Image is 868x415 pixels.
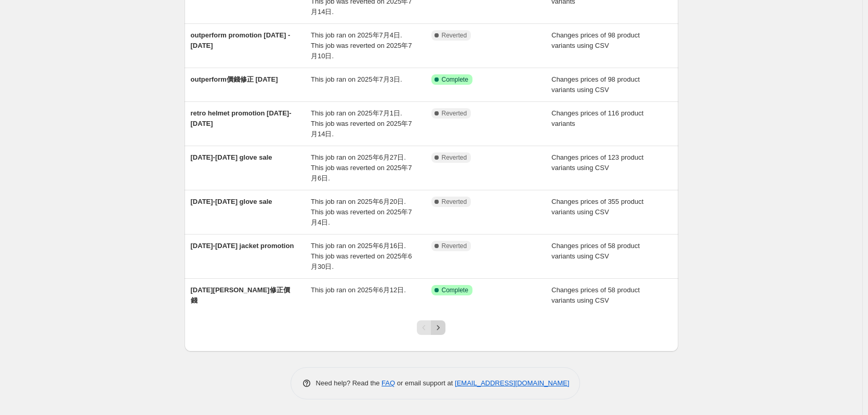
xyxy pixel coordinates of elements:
span: Reverted [442,242,467,250]
nav: Pagination [417,320,445,335]
span: This job ran on 2025年6月20日. This job was reverted on 2025年7月4日. [311,198,412,226]
span: Reverted [442,198,467,206]
span: outperform價錢修正 [DATE] [191,75,278,83]
span: This job ran on 2025年7月1日. This job was reverted on 2025年7月14日. [311,109,412,138]
span: Changes prices of 58 product variants using CSV [551,242,640,260]
span: [DATE]-[DATE] glove sale [191,198,272,205]
span: Complete [442,286,468,294]
span: This job ran on 2025年6月12日. [311,286,406,294]
span: outperform promotion [DATE] - [DATE] [191,31,291,49]
span: Changes prices of 123 product variants using CSV [551,153,643,172]
span: This job ran on 2025年7月4日. This job was reverted on 2025年7月10日. [311,31,412,60]
span: This job ran on 2025年6月27日. This job was reverted on 2025年7月6日. [311,153,412,182]
span: Changes prices of 98 product variants using CSV [551,31,640,49]
span: Reverted [442,109,467,118]
span: [DATE][PERSON_NAME]修正價錢 [191,286,290,304]
span: This job ran on 2025年6月16日. This job was reverted on 2025年6月30日. [311,242,412,270]
span: Changes prices of 98 product variants using CSV [551,75,640,94]
span: [DATE]-[DATE] glove sale [191,153,272,161]
span: Changes prices of 116 product variants [551,109,643,127]
span: Reverted [442,31,467,40]
span: Changes prices of 355 product variants using CSV [551,198,643,216]
button: Next [431,320,445,335]
span: Changes prices of 58 product variants using CSV [551,286,640,304]
a: FAQ [382,379,395,387]
span: Reverted [442,153,467,162]
span: [DATE]-[DATE] jacket promotion [191,242,294,250]
a: [EMAIL_ADDRESS][DOMAIN_NAME] [455,379,569,387]
span: or email support at [395,379,455,387]
span: retro helmet promotion [DATE]-[DATE] [191,109,292,127]
span: This job ran on 2025年7月3日. [311,75,402,83]
span: Complete [442,75,468,84]
span: Need help? Read the [316,379,382,387]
